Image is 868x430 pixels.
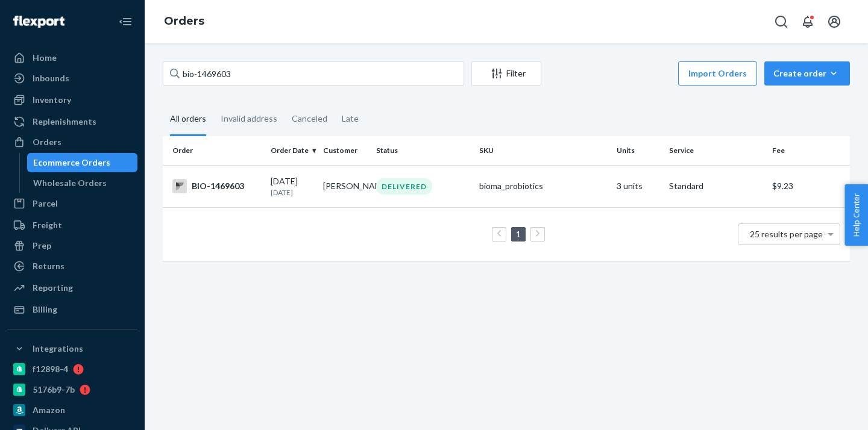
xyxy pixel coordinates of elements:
div: Replenishments [33,116,96,128]
div: Amazon [33,404,65,416]
span: 25 results per page [750,229,823,239]
a: Billing [7,300,137,319]
div: Inbounds [33,72,69,84]
button: Import Orders [678,61,757,86]
a: Wholesale Orders [27,173,138,193]
a: f12898-4 [7,360,137,379]
th: Fee [767,136,850,165]
div: Home [33,52,57,64]
button: Integrations [7,339,137,358]
div: Reporting [33,282,73,294]
a: Reporting [7,278,137,298]
th: Units [612,136,664,165]
button: Help Center [844,184,868,246]
div: Wholesale Orders [33,177,107,189]
div: Invalid address [221,103,277,134]
th: Service [664,136,767,165]
button: Open account menu [822,10,846,34]
img: Flexport logo [13,16,64,28]
a: Ecommerce Orders [27,153,138,172]
a: Prep [7,236,137,255]
td: [PERSON_NAME] [318,165,371,207]
th: SKU [474,136,612,165]
a: Orders [7,132,137,152]
div: DELIVERED [376,178,432,195]
button: Create order [764,61,850,86]
div: Integrations [33,343,83,355]
div: Freight [33,219,62,231]
th: Status [371,136,474,165]
a: Amazon [7,400,137,420]
div: Create order [773,67,841,79]
div: 5176b9-7b [33,384,75,396]
div: Inventory [33,94,71,106]
div: Billing [33,304,57,316]
div: BIO-1469603 [172,179,261,193]
a: Returns [7,257,137,276]
div: Canceled [292,103,327,134]
button: Close Navigation [113,10,137,34]
div: Returns [33,260,64,272]
button: Open Search Box [769,10,793,34]
td: 3 units [612,165,664,207]
div: Ecommerce Orders [33,157,110,169]
div: Parcel [33,198,58,210]
div: Late [342,103,359,134]
a: Replenishments [7,112,137,131]
div: bioma_probiotics [479,180,607,192]
a: Home [7,48,137,67]
button: Filter [471,61,541,86]
button: Open notifications [796,10,820,34]
a: Parcel [7,194,137,213]
div: Customer [323,145,366,155]
div: Orders [33,136,61,148]
a: Inbounds [7,69,137,88]
a: Page 1 is your current page [514,229,523,239]
div: f12898-4 [33,363,68,375]
a: Freight [7,216,137,235]
div: Filter [472,67,541,79]
a: Inventory [7,90,137,110]
div: [DATE] [271,175,313,198]
div: Prep [33,240,51,252]
th: Order [163,136,266,165]
p: Standard [669,180,763,192]
p: [DATE] [271,187,313,198]
div: All orders [170,103,206,136]
input: Search orders [163,61,464,86]
th: Order Date [266,136,318,165]
ol: breadcrumbs [154,4,214,39]
td: $9.23 [767,165,850,207]
a: 5176b9-7b [7,380,137,399]
a: Orders [164,14,204,28]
